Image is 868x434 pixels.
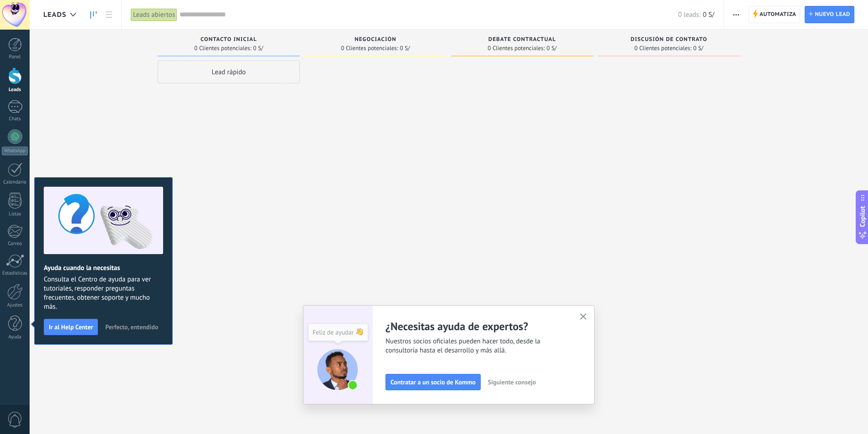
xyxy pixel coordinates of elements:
span: Negociación [354,36,396,43]
a: Lista [101,6,117,24]
span: Automatiza [760,6,796,23]
button: Siguiente consejo [484,375,540,389]
span: Consulta el Centro de ayuda para ver tutoriales, responder preguntas frecuentes, obtener soporte ... [44,275,163,311]
span: 0 S/ [693,46,704,51]
span: Debate contractual [488,36,556,43]
span: Discusión de contrato [631,36,707,43]
span: Nuestros socios oficiales pueden hacer todo, desde la consultoría hasta el desarrollo y más allá. [385,337,569,355]
span: 0 Clientes potenciales: [634,46,691,51]
button: Ir al Help Center [44,319,98,335]
h2: Ayuda cuando la necesitas [44,264,163,272]
span: 0 S/ [703,10,714,19]
div: Chats [2,116,28,122]
span: Nuevo lead [815,6,850,23]
div: Discusión de contrato [602,36,735,44]
div: Contacto inicial [162,36,295,44]
span: 0 S/ [547,46,557,51]
div: Ajustes [2,302,28,308]
span: Copilot [858,206,867,227]
div: Ayuda [2,334,28,340]
h2: ¿Necesitas ayuda de expertos? [385,319,569,333]
span: Ir al Help Center [49,324,93,330]
a: Automatiza [749,6,801,23]
button: Contratar a un socio de Kommo [385,374,481,390]
div: Calendario [2,179,28,185]
div: Lead rápido [158,61,300,83]
div: Listas [2,211,28,217]
div: WhatsApp [2,147,28,155]
span: 0 S/ [253,46,263,51]
span: 0 leads: [678,10,700,19]
button: Más [729,6,743,23]
div: Leads [2,87,28,93]
div: Negociación [309,36,442,44]
a: Nuevo lead [805,6,854,23]
div: Debate contractual [456,36,589,44]
span: Contratar a un socio de Kommo [390,379,476,385]
span: 0 Clientes potenciales: [194,46,251,51]
span: Contacto inicial [200,36,257,43]
span: 0 Clientes potenciales: [488,46,544,51]
span: 0 S/ [400,46,410,51]
span: 0 Clientes potenciales: [341,46,398,51]
span: Perfecto, entendido [105,324,158,330]
div: Estadísticas [2,271,28,276]
span: Siguiente consejo [488,379,536,385]
a: Leads [86,6,101,24]
button: Perfecto, entendido [101,320,162,334]
div: Correo [2,241,28,247]
div: Panel [2,54,28,60]
span: Leads [43,10,67,19]
div: Leads abiertos [131,8,177,21]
